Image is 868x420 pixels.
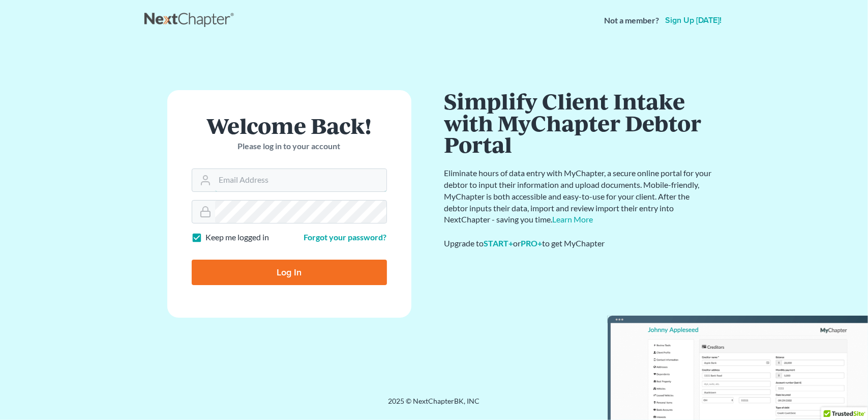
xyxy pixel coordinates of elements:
[444,238,714,249] div: Upgrade to or to get MyChapter
[192,141,387,152] p: Please log in to your account
[605,15,660,26] strong: Not a member?
[192,115,387,136] h1: Welcome Back!
[521,238,543,248] a: PRO+
[484,238,514,248] a: START+
[444,167,714,226] p: Eliminate hours of data entry with MyChapter, a secure online portal for your debtor to input the...
[206,232,270,243] label: Keep me logged in
[444,90,714,155] h1: Simplify Client Intake with MyChapter Debtor Portal
[215,169,386,191] input: Email Address
[664,16,724,24] a: Sign up [DATE]!
[553,214,593,224] a: Learn More
[144,396,724,414] div: 2025 © NextChapterBK, INC
[192,260,387,285] input: Log In
[304,232,387,242] a: Forgot your password?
